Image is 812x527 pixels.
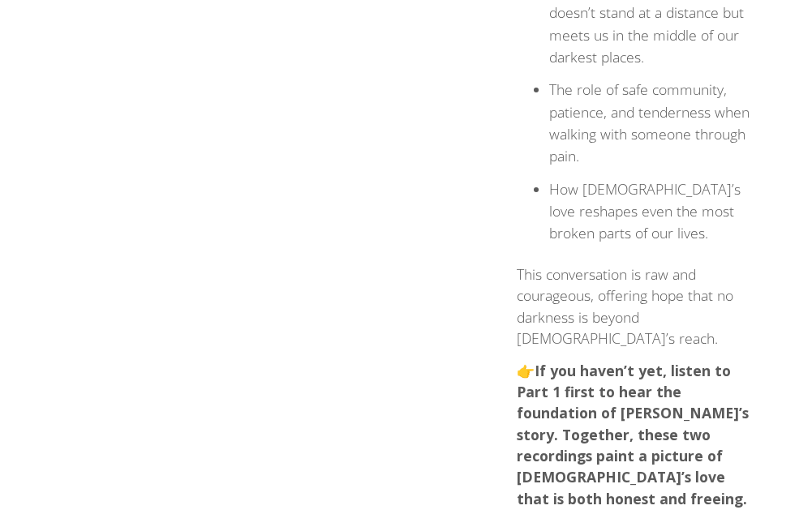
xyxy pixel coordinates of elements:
[549,178,751,245] li: How [DEMOGRAPHIC_DATA]’s love reshapes even the most broken parts of our lives.
[517,361,749,508] strong: If you haven’t yet, listen to Part 1 first to hear the foundation of [PERSON_NAME]’s story. Toget...
[517,360,751,510] p: 👉
[549,79,751,167] li: The role of safe community, patience, and tenderness when walking with someone through pain.
[517,263,751,349] p: This conversation is raw and courageous, offering hope that no darkness is beyond [DEMOGRAPHIC_DA...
